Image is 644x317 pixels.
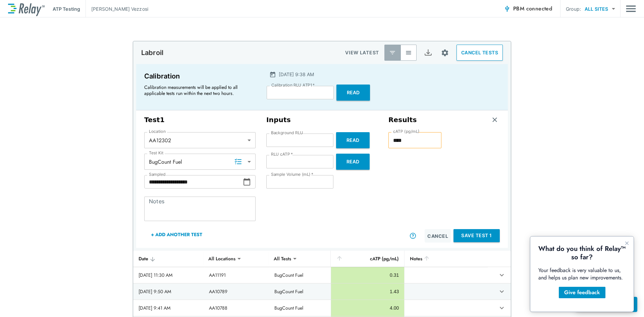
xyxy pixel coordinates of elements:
[336,154,370,170] button: Read
[491,116,498,123] img: Remove
[530,236,634,312] iframe: bubble
[336,255,399,263] div: cATP (pg/mL)
[133,251,204,267] th: Date
[393,129,420,134] label: cATP (pg/mL)
[336,272,399,278] div: 0.31
[204,252,240,265] div: All Locations
[441,49,449,57] img: Settings Icon
[504,5,511,12] img: Connected Icon
[141,49,163,57] p: Labroil
[626,2,636,15] img: Drawer Icon
[144,175,243,189] input: Choose date, selected date is Sep 16, 2025
[336,85,370,101] button: Read
[149,172,166,177] label: Sampled
[336,305,399,311] div: 4.00
[271,83,315,88] label: Calibration RLU ATP1
[566,5,581,12] p: Group:
[144,134,256,147] div: AA12302
[405,49,412,56] img: View All
[139,305,198,311] div: [DATE] 9:41 AM
[144,116,256,124] h3: Test 1
[336,288,399,295] div: 1.43
[204,267,269,283] td: AA11191
[425,229,451,243] button: Cancel
[279,71,314,78] p: [DATE] 9:38 AM
[269,283,331,300] td: BugCount Fuel
[271,130,303,135] label: Background RLU
[496,302,507,314] button: expand row
[144,84,252,96] p: Calibration measurements will be applied to all applicable tests run within the next two hours.
[271,152,293,157] label: RLU cATP
[501,2,555,15] button: PBM connected
[204,283,269,300] td: AA10789
[410,255,482,263] div: Notes
[139,288,198,295] div: [DATE] 9:50 AM
[149,151,164,155] label: Test Kit
[496,269,507,281] button: expand row
[204,300,269,316] td: AA10788
[513,4,552,13] span: PBM
[626,2,636,15] button: Main menu
[91,5,148,12] p: [PERSON_NAME] Vezzosi
[271,172,313,177] label: Sample Volume (mL)
[144,155,256,168] div: BugCount Fuel
[424,49,432,57] img: Export Icon
[144,226,209,243] button: + Add Another Test
[336,132,370,148] button: Read
[496,286,507,297] button: expand row
[149,129,166,134] label: Location
[457,45,503,61] button: CANCEL TESTS
[139,272,198,278] div: [DATE] 11:30 AM
[453,229,500,242] button: Save Test 1
[269,71,276,78] img: Calender Icon
[526,5,552,12] span: connected
[345,49,379,57] p: VIEW LATEST
[269,252,296,265] div: All Tests
[269,300,331,316] td: BugCount Fuel
[53,5,80,12] p: ATP Testing
[266,116,378,124] h3: Inputs
[144,71,255,82] p: Calibration
[436,44,454,62] button: Site setup
[388,116,417,124] h3: Results
[420,45,436,61] button: Export
[269,267,331,283] td: BugCount Fuel
[8,2,45,16] img: LuminUltra Relay
[389,49,396,56] img: Latest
